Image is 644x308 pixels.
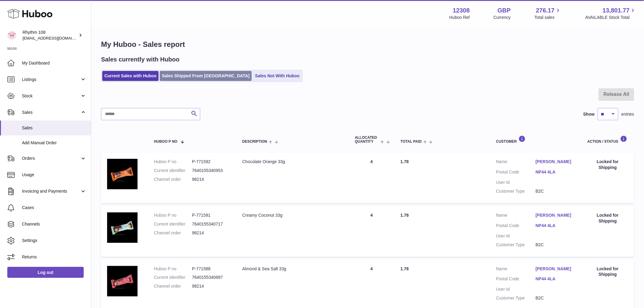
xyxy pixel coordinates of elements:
span: Stock [22,93,80,99]
span: Channels [22,221,86,227]
img: 123081684745648.jpg [107,266,138,296]
dt: Huboo P no [154,266,192,272]
td: 4 [349,153,394,203]
span: AVAILABLE Stock Total [585,15,637,20]
a: NP44 4LA [536,276,575,282]
dd: B2C [536,295,575,301]
span: Settings [22,238,86,243]
dt: Current identifier [154,275,192,280]
strong: 12308 [453,6,470,15]
span: Total paid [401,140,422,144]
span: Sales [22,125,86,131]
dd: 98214 [192,177,230,182]
dt: Customer Type [496,242,536,248]
dd: P-771592 [192,159,230,165]
dt: Postal Code [496,276,536,283]
a: [PERSON_NAME] [536,212,575,218]
dd: B2C [536,242,575,248]
a: [PERSON_NAME] [536,266,575,272]
a: Sales Shipped From [GEOGRAPHIC_DATA] [160,71,252,81]
span: 1.78 [401,213,409,218]
span: Cases [22,205,86,211]
dt: Huboo P no [154,159,192,165]
label: Show [583,111,595,117]
dd: 7640155340717 [192,221,230,227]
div: Rhythm 108 [23,30,77,41]
span: 13,801.77 [603,6,630,15]
span: Total sales [534,15,562,20]
a: NP44 4LA [536,223,575,229]
h1: My Huboo - Sales report [101,40,634,49]
dt: Postal Code [496,169,536,177]
div: Almond & Sea Salt 33g [242,266,343,272]
a: 13,801.77 AVAILABLE Stock Total [585,6,637,20]
dt: Name [496,159,536,166]
span: entries [621,111,634,117]
dt: Customer Type [496,188,536,194]
div: Locked for Shipping [587,212,628,224]
dd: P-771588 [192,266,230,272]
dt: Huboo P no [154,212,192,218]
dt: Channel order [154,283,192,289]
h2: Sales currently with Huboo [101,55,180,64]
span: Orders [22,156,80,161]
img: internalAdmin-12308@internal.huboo.com [7,31,16,40]
span: Sales [22,110,80,115]
dt: Customer Type [496,295,536,301]
a: 276.17 Total sales [534,6,562,20]
img: 123081684745583.jpg [107,212,138,243]
td: 4 [349,206,394,257]
dd: B2C [536,188,575,194]
div: Action / Status [587,135,628,144]
div: Currency [494,15,511,20]
dt: Name [496,212,536,220]
a: NP44 4LA [536,169,575,175]
span: 1.78 [401,159,409,164]
span: Add Manual Order [22,140,86,146]
dt: Channel order [154,177,192,182]
dt: User Id [496,286,536,292]
a: Log out [7,267,84,278]
dd: P-771591 [192,212,230,218]
div: Chocolate Orange 33g [242,159,343,165]
span: My Dashboard [22,60,86,66]
div: Creamy Coconut 33g [242,212,343,218]
span: Returns [22,254,86,260]
span: Usage [22,172,86,178]
strong: GBP [498,6,511,15]
dt: Postal Code [496,223,536,230]
a: Sales Not With Huboo [253,71,302,81]
dd: 98214 [192,230,230,236]
dt: Channel order [154,230,192,236]
dd: 7640155340953 [192,168,230,173]
span: Description [242,140,267,144]
dt: User Id [496,233,536,239]
dd: 98214 [192,283,230,289]
img: 123081684745551.jpg [107,159,138,189]
dd: 7640155340687 [192,275,230,280]
dt: Name [496,266,536,273]
div: Locked for Shipping [587,266,628,278]
dt: Current identifier [154,221,192,227]
a: [PERSON_NAME] [536,159,575,165]
div: Huboo Ref [450,15,470,20]
span: Invoicing and Payments [22,188,80,194]
div: Locked for Shipping [587,159,628,170]
div: Customer [496,135,575,144]
span: Listings [22,77,80,82]
a: Current Sales with Huboo [102,71,159,81]
span: ALLOCATED Quantity [355,136,379,144]
dt: Current identifier [154,168,192,173]
span: [EMAIL_ADDRESS][DOMAIN_NAME] [23,36,89,40]
span: 1.78 [401,266,409,271]
span: Huboo P no [154,140,177,144]
span: 276.17 [536,6,555,15]
dt: User Id [496,180,536,185]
